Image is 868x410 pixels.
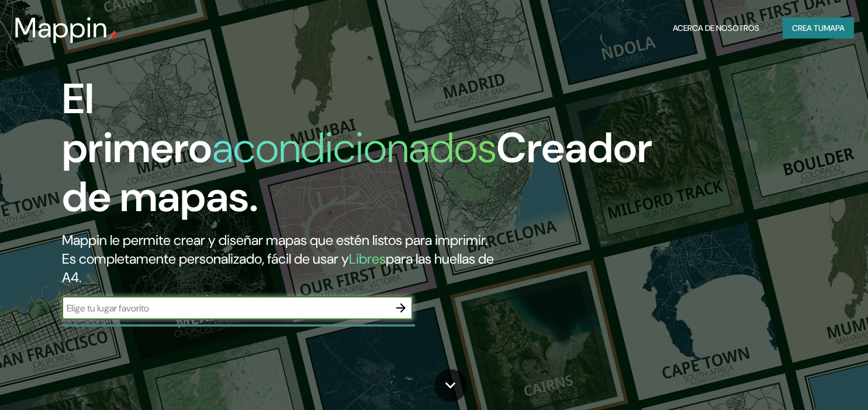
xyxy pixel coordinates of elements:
h5: Libres [349,250,386,268]
h2: Mappin le permite crear y diseñar mapas que estén listos para imprimir. Es completamente personal... [62,231,496,287]
h1: acondicionados [212,121,496,175]
button: Crea tuMapa [783,17,854,39]
button: Acerca de Nosotros [668,17,764,39]
h1: El primero Creador de mapas. [62,75,652,231]
input: Elige tu lugar favorito [62,302,389,315]
h3: Mappin [14,12,108,44]
iframe: Help widget launcher [764,365,855,397]
img: mapapin-pin [108,30,117,40]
